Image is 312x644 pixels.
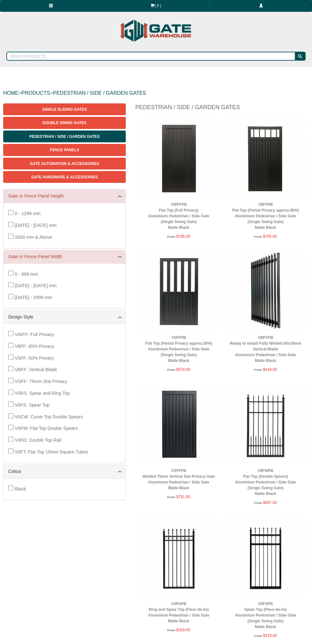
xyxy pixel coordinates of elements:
[3,158,126,169] a: Gate Automation & Accessories
[225,118,306,198] img: V8FFPB - Flat Top (Partial Privacy approx.85%) - Aluminium Pedestrian / Side Gate (Single Swing G...
[3,83,309,103] div: > >
[176,234,190,239] span: $795.00
[15,379,67,384] span: VSFF: 75mm Slat Privacy
[225,384,306,465] img: V0FWPB - Flat Top (Double Spears) - Aluminium Pedestrian / Side Gate (Single Swing Gate) - Matte ...
[15,449,88,454] span: V0FT: Flat Top 19mm Square Tubes
[135,103,309,115] h1: Pedestrian / Side / Garden Gates
[138,118,219,198] img: VWFFPB - Flat Top (Full Privacy) - Aluminium Pedestrian / Side Gate (Single Swing Gate) - Matte B...
[15,223,56,228] span: [DATE] - [DATE] mm
[138,517,219,598] img: V0RSPB - Ring and Spear Top (Fleur-de-lis) - Aluminium Pedestrian / Side Gate - Matte Black - Gat...
[15,211,40,216] span: 0 - 1299 mm
[185,473,312,622] iframe: LiveChat chat widget
[15,438,61,443] span: V0FD: Double Top Rail
[254,634,262,638] span: From
[176,628,190,632] span: $329.00
[15,414,83,419] span: V0CW: Curve Top Double Spears
[3,171,126,183] a: Gate Hardware & Accessories
[235,468,296,496] a: V0FWPBFlat Top (Double Spears)Aluminium Pedestrian / Side Gate (Single Swing Gate)Matte Black
[230,335,301,363] a: VBFFPBReady to Install Fully Welded 65x16mm Vertical BladeAluminium Pedestrian / Side GateMatte B...
[235,602,296,629] a: V0FSPBSpear Top (Fleur-de-lis)Aluminium Pedestrian / Side Gate (Single Swing Gate)Matte Black
[167,235,175,238] span: From
[263,234,277,239] span: $765.00
[3,117,126,129] a: Double Swing Gates
[148,202,209,230] a: VWFFPBFlat Top (Full Privacy)Aluminium Pedestrian / Side Gate (Single Swing Gate)Matte Black
[15,295,52,300] span: [DATE] - 2999 mm
[254,368,262,371] span: From
[225,251,306,332] img: VBFFPB - Ready to Install Fully Welded 65x16mm Vertical Blade - Aluminium Pedestrian / Side Gate ...
[21,90,50,96] a: PRODUCTS
[3,144,126,156] a: Fence Panels
[254,235,262,238] span: From
[15,391,70,396] span: V0RS: Spear and Ring Top
[176,367,190,372] span: $574.00
[138,384,219,465] img: VSFFPB - Welded 75mm Vertical Slat Privacy Gate - Aluminium Pedestrian / Side Gate - Matte Black ...
[15,235,52,240] span: 1600 mm & Above
[15,486,26,491] span: Black
[8,468,121,475] a: Colour
[6,52,296,61] input: SEARCH PRODUCTS
[3,90,18,96] a: HOME
[50,148,79,152] span: Fence Panels
[15,426,78,431] span: V0FW: Flat Top Double Spears
[8,314,121,320] a: Design Style
[176,495,190,499] span: $751.00
[3,103,126,115] a: Single Sliding Gates
[3,131,126,142] a: Pedestrian / Side / Garden Gates
[142,468,215,490] a: VSFFPBWelded 75mm Vertical Slat Privacy GateAluminium Pedestrian / Side GateMatte Black
[232,202,299,230] a: V8FFPBFlat Top (Partial Privacy approx.85%)Aluminium Pedestrian / Side Gate (Single Swing Gate)Ma...
[167,495,175,499] span: From
[15,402,49,408] span: V0FS: Spear Top
[15,272,38,277] span: 0 - 999 mm
[15,344,54,349] span: V8FF: 85% Privacy
[148,602,209,623] a: V0RSPBRing and Spear Top (Fleur-de-lis)Aluminium Pedestrian / Side GateMatte Black
[15,367,57,372] span: VBFF: Vertical Blade
[167,368,175,371] span: From
[15,283,56,288] span: [DATE] - [DATE] mm
[138,251,219,332] img: V5FFPB - Flat Top (Partial Privacy approx.50%) - Aluminium Pedestrian / Side Gate (Single Swing G...
[8,253,121,260] a: Gate or Fence Panel Width
[167,628,175,632] span: From
[42,107,87,112] span: Single Sliding Gates
[42,121,86,125] span: Double Swing Gates
[53,90,146,96] a: PEDESTRIAN / SIDE / GARDEN GATES
[30,161,99,166] span: Gate Automation & Accessories
[8,193,121,199] a: Gate or Fence Panel Height
[145,335,212,363] a: V5FFPBFlat Top (Partial Privacy approx.50%)Aluminium Pedestrian / Side Gate (Single Swing Gate)Ma...
[263,367,277,372] span: $418.00
[15,332,54,337] span: VWFF: Full Privacy
[29,134,100,139] span: Pedestrian / Side / Garden Gates
[263,633,277,638] span: $379.00
[31,175,98,179] span: Gate Hardware & Accessories
[15,356,54,361] span: V5FF: 50% Privacy
[119,16,193,45] img: Gate Warehouse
